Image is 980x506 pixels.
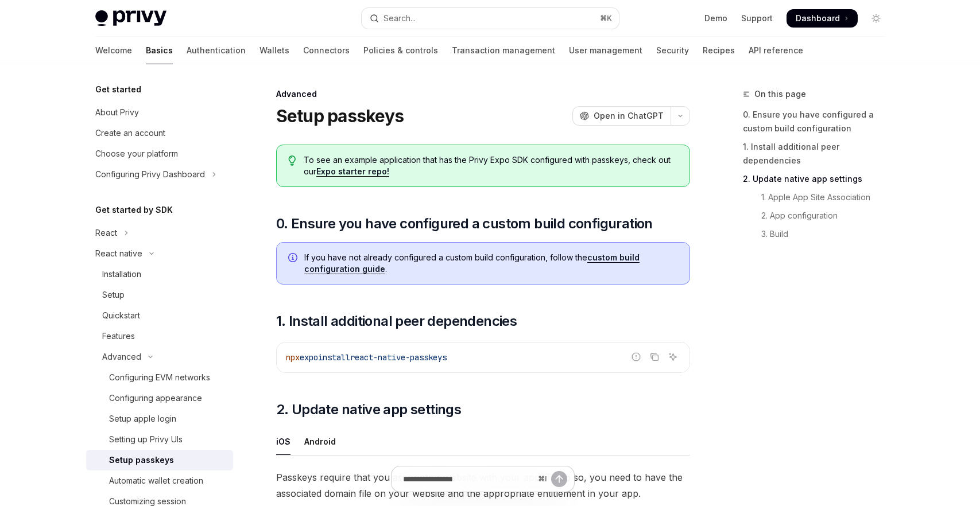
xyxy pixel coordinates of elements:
[304,154,677,177] span: To see an example application that has the Privy Expo SDK configured with passkeys, check out our
[403,466,533,492] input: Ask a question...
[95,126,165,140] div: Create an account
[787,9,858,28] a: Dashboard
[572,106,671,126] button: Open in ChatGPT
[288,155,296,166] svg: Tip
[95,168,205,181] div: Configuring Privy Dashboard
[86,450,233,470] a: Setup passkeys
[95,83,141,96] h5: Get started
[300,352,318,363] span: expo
[102,288,125,302] div: Setup
[629,349,644,364] button: Report incorrect code
[304,428,336,455] div: Android
[743,207,894,225] a: 2. App configuration
[276,88,690,100] div: Advanced
[452,37,555,64] a: Transaction management
[743,170,894,188] a: 2. Update native app settings
[276,312,517,330] span: 1. Install additional peer dependencies
[86,388,233,408] a: Configuring appearance
[276,428,290,455] div: iOS
[350,352,447,363] span: react-native-passkeys
[102,309,140,322] div: Quickstart
[286,352,300,363] span: npx
[187,37,246,64] a: Authentication
[95,203,173,217] h5: Get started by SDK
[259,37,289,64] a: Wallets
[86,123,233,143] a: Create an account
[743,138,894,170] a: 1. Install additional peer dependencies
[86,326,233,347] a: Features
[146,37,173,64] a: Basics
[102,329,135,343] div: Features
[86,102,233,123] a: About Privy
[109,453,174,467] div: Setup passkeys
[749,37,803,64] a: API reference
[362,8,619,29] button: Open search
[276,106,404,126] h1: Setup passkeys
[95,106,139,119] div: About Privy
[656,37,689,64] a: Security
[318,352,350,363] span: install
[86,285,233,305] a: Setup
[304,252,678,275] span: If you have not already configured a custom build configuration, follow the .
[86,243,233,264] button: Toggle React native section
[600,14,612,23] span: ⌘ K
[741,13,773,24] a: Support
[86,408,233,429] a: Setup apple login
[86,223,233,243] button: Toggle React section
[743,225,894,243] a: 3. Build
[102,267,141,281] div: Installation
[109,433,183,446] div: Setting up Privy UIs
[303,37,350,64] a: Connectors
[665,349,680,364] button: Ask AI
[363,37,438,64] a: Policies & controls
[384,11,416,25] div: Search...
[86,470,233,491] a: Automatic wallet creation
[95,10,166,26] img: light logo
[95,147,178,161] div: Choose your platform
[551,471,567,487] button: Send message
[109,371,210,384] div: Configuring EVM networks
[316,166,389,177] a: Expo starter repo!
[796,13,840,24] span: Dashboard
[594,110,664,122] span: Open in ChatGPT
[109,412,176,426] div: Setup apple login
[86,305,233,326] a: Quickstart
[86,429,233,450] a: Setting up Privy UIs
[276,215,653,233] span: 0. Ensure you have configured a custom build configuration
[754,87,806,101] span: On this page
[86,164,233,185] button: Toggle Configuring Privy Dashboard section
[703,37,735,64] a: Recipes
[95,226,117,240] div: React
[867,9,885,28] button: Toggle dark mode
[95,247,142,260] div: React native
[86,347,233,367] button: Toggle Advanced section
[743,106,894,138] a: 0. Ensure you have configured a custom build configuration
[109,391,202,405] div: Configuring appearance
[569,37,642,64] a: User management
[109,474,203,488] div: Automatic wallet creation
[743,188,894,207] a: 1. Apple App Site Association
[86,367,233,388] a: Configuring EVM networks
[86,143,233,164] a: Choose your platform
[102,350,141,364] div: Advanced
[647,349,662,364] button: Copy the contents from the code block
[86,264,233,285] a: Installation
[704,13,727,24] a: Demo
[288,253,300,264] svg: Info
[276,400,462,419] span: 2. Update native app settings
[95,37,132,64] a: Welcome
